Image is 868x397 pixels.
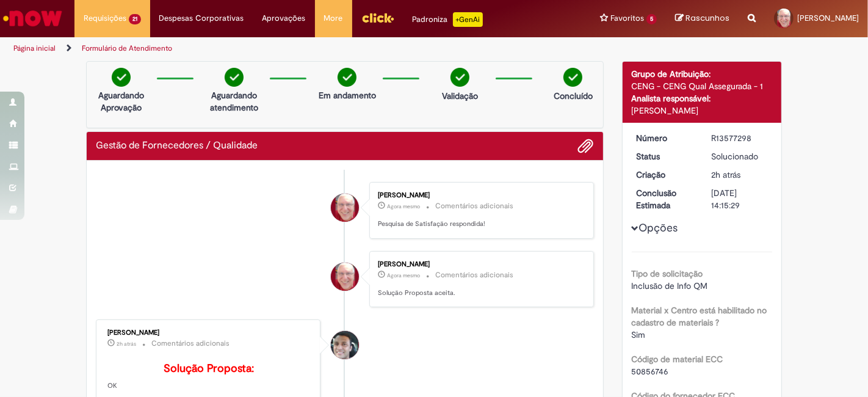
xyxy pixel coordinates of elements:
[450,68,469,87] img: check-circle-green.png
[578,138,594,154] button: Adicionar anexos
[632,305,767,328] b: Material x Centro está habilitado no cadastro de materiais ?
[112,68,131,87] img: check-circle-green.png
[453,12,483,27] p: +GenAi
[627,150,703,162] dt: Status
[117,340,136,348] time: 29/09/2025 14:34:53
[319,89,376,101] p: Em andamento
[711,132,768,144] div: R13577298
[435,270,513,280] small: Comentários adicionais
[610,12,644,24] span: Favoritos
[387,203,420,210] span: Agora mesmo
[413,12,483,27] div: Padroniza
[164,362,254,376] b: Solução Proposta:
[331,331,359,359] div: Vaner Gaspar Da Silva
[632,366,669,377] span: 50856746
[92,89,151,114] p: Aguardando Aprovação
[632,92,773,104] div: Analista responsável:
[627,132,703,144] dt: Número
[378,288,581,298] p: Solução Proposta aceita.
[563,68,582,87] img: check-circle-green.png
[331,263,359,291] div: Fernando Cesar Ferreira
[627,169,703,181] dt: Criação
[632,354,723,365] b: Código de material ECC
[711,187,768,211] div: [DATE] 14:15:29
[117,340,136,348] span: 2h atrás
[378,219,581,229] p: Pesquisa de Satisfação respondida!
[82,43,172,53] a: Formulário de Atendimento
[711,169,768,181] div: 29/09/2025 14:31:41
[324,12,343,24] span: More
[262,12,306,24] span: Aprovações
[632,68,773,80] div: Grupo de Atribuição:
[387,203,420,210] time: 29/09/2025 16:19:13
[13,43,56,53] a: Página inicial
[378,192,581,199] div: [PERSON_NAME]
[204,89,264,114] p: Aguardando atendimento
[632,268,703,279] b: Tipo de solicitação
[129,14,141,24] span: 21
[675,13,729,24] a: Rascunhos
[685,12,729,24] span: Rascunhos
[442,90,478,102] p: Validação
[331,194,359,222] div: Fernando Cesar Ferreira
[361,9,394,27] img: click_logo_yellow_360x200.png
[711,150,768,162] div: Solucionado
[225,68,244,87] img: check-circle-green.png
[107,329,311,337] div: [PERSON_NAME]
[378,261,581,268] div: [PERSON_NAME]
[797,13,859,23] span: [PERSON_NAME]
[387,272,420,279] span: Agora mesmo
[9,37,570,60] ul: Trilhas de página
[554,90,593,102] p: Concluído
[84,12,126,24] span: Requisições
[107,363,311,391] p: OK
[632,80,773,92] div: CENG - CENG Qual Assegurada - 1
[435,201,513,211] small: Comentários adicionais
[627,187,703,211] dt: Conclusão Estimada
[159,12,244,24] span: Despesas Corporativas
[338,68,356,87] img: check-circle-green.png
[96,140,258,151] h2: Gestão de Fornecedores / Qualidade Histórico de tíquete
[646,14,657,24] span: 5
[711,169,740,180] span: 2h atrás
[151,338,230,349] small: Comentários adicionais
[632,280,708,291] span: Inclusão de Info QM
[632,104,773,117] div: [PERSON_NAME]
[632,329,646,340] span: Sim
[711,169,740,180] time: 29/09/2025 14:31:41
[1,6,64,31] img: ServiceNow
